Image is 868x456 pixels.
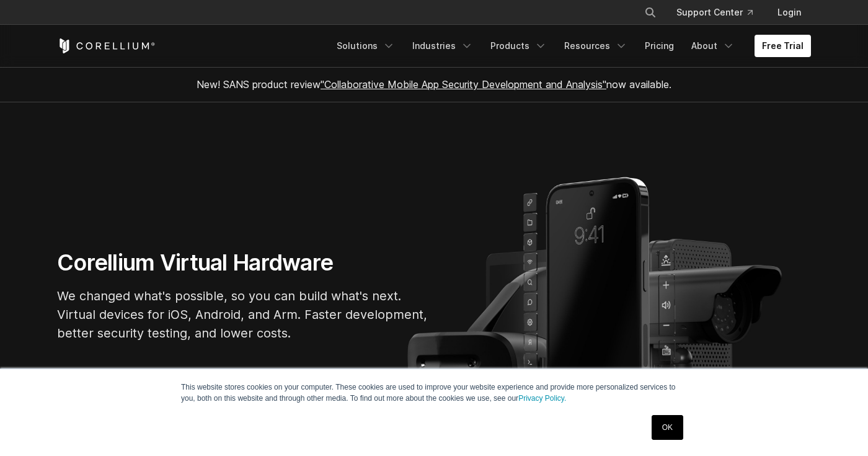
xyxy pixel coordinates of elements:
a: Support Center [666,1,763,24]
a: Privacy Policy. [518,394,566,403]
button: Search [639,1,662,24]
a: Free Trial [755,35,811,57]
p: We changed what's possible, so you can build what's next. Virtual devices for iOS, Android, and A... [57,287,429,342]
a: Products [483,35,554,57]
a: "Collaborative Mobile App Security Development and Analysis" [321,78,606,91]
div: Navigation Menu [629,1,811,24]
a: About [684,35,742,57]
a: OK [652,415,683,440]
p: This website stores cookies on your computer. These cookies are used to improve your website expe... [181,382,687,404]
a: Resources [557,35,635,57]
span: New! SANS product review now available. [197,78,671,91]
a: Corellium Home [57,38,156,53]
h1: Corellium Virtual Hardware [57,249,429,277]
div: Navigation Menu [329,35,811,57]
a: Pricing [637,35,681,57]
a: Login [768,1,811,24]
a: Solutions [329,35,402,57]
a: Industries [405,35,480,57]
